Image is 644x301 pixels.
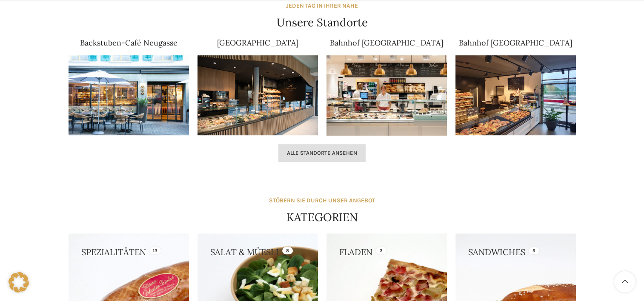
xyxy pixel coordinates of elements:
a: Bahnhof [GEOGRAPHIC_DATA] [330,38,443,48]
a: Alle Standorte ansehen [278,144,366,162]
a: Backstuben-Café Neugasse [80,38,177,48]
a: Scroll to top button [614,271,635,292]
a: Bahnhof [GEOGRAPHIC_DATA] [459,38,572,48]
span: Alle Standorte ansehen [287,150,357,156]
h4: KATEGORIEN [286,210,358,225]
a: [GEOGRAPHIC_DATA] [217,38,298,48]
div: JEDEN TAG IN IHRER NÄHE [286,1,358,11]
div: STÖBERN SIE DURCH UNSER ANGEBOT [269,196,375,205]
h4: Unsere Standorte [277,15,368,30]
